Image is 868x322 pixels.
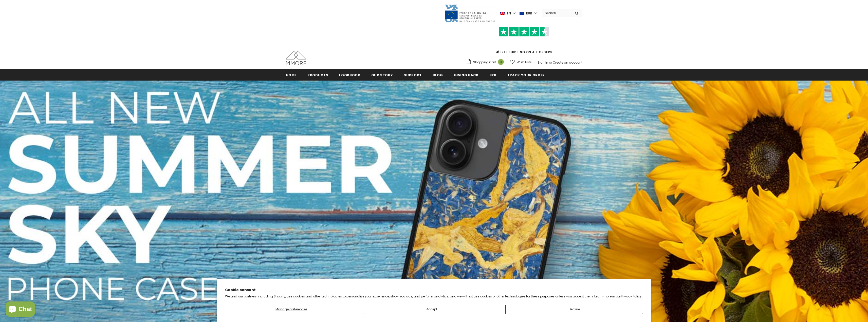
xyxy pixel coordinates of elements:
a: Home [286,69,297,81]
inbox-online-store-chat: Shopify online store chat [4,301,36,318]
span: Blog [433,73,443,78]
h2: Cookie consent [225,287,643,293]
input: Search Site [542,9,571,17]
span: EUR [526,11,532,16]
img: i-lang-1.png [500,11,505,15]
span: Giving back [454,73,478,78]
span: FREE SHIPPING ON ALL ORDERS [466,29,582,54]
button: Manage preferences [225,305,358,314]
span: Shopping Cart [473,60,496,65]
span: Lookbook [339,73,360,78]
img: Javni Razpis [445,4,495,23]
span: support [404,73,422,78]
a: Our Story [371,69,393,81]
a: support [404,69,422,81]
iframe: Customer reviews powered by Trustpilot [466,36,582,50]
a: Track your order [507,69,545,81]
a: Lookbook [339,69,360,81]
a: Products [307,69,328,81]
a: Javni Razpis [445,11,495,15]
span: en [507,11,511,16]
button: Accept [363,305,500,314]
span: Home [286,73,297,78]
a: Sign In [538,60,548,65]
span: Wish Lists [517,60,532,65]
span: or [549,60,552,65]
a: Privacy Policy [621,294,642,298]
span: Our Story [371,73,393,78]
span: 0 [498,59,504,65]
p: We and our partners, including Shopify, use cookies and other technologies to personalize your ex... [225,294,643,298]
span: Track your order [507,73,545,78]
a: Create an account [553,60,582,65]
a: Blog [433,69,443,81]
img: Trust Pilot Stars [499,27,549,37]
span: Products [307,73,328,78]
a: Giving back [454,69,478,81]
span: Manage preferences [275,307,307,311]
a: Wish Lists [510,58,532,67]
span: B2B [489,73,496,78]
img: MMORE Cases [286,51,306,65]
a: B2B [489,69,496,81]
button: Decline [505,305,643,314]
a: Shopping Cart 0 [466,59,506,66]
